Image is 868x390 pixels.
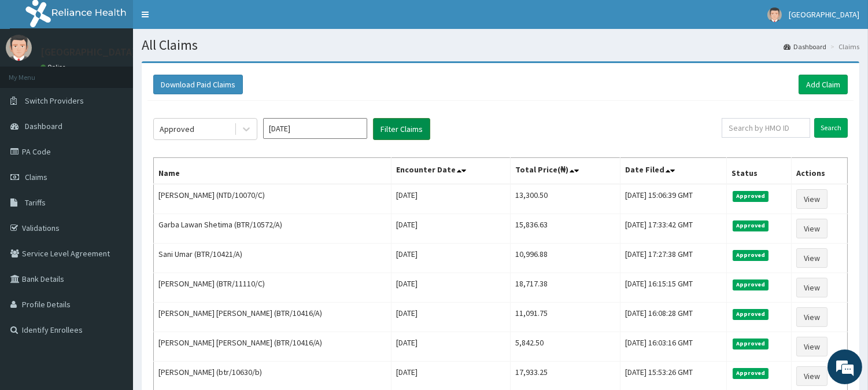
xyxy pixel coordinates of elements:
span: [GEOGRAPHIC_DATA] [789,9,859,20]
td: 13,300.50 [510,184,620,214]
span: Claims [25,172,47,182]
span: Approved [733,279,769,290]
td: [DATE] 16:08:28 GMT [620,303,727,332]
td: [DATE] [391,273,511,303]
td: [DATE] 17:27:38 GMT [620,244,727,273]
span: Approved [733,309,769,319]
td: [DATE] 16:03:16 GMT [620,332,727,362]
button: Filter Claims [373,118,430,140]
div: Chat with us now [60,65,194,80]
a: Online [40,63,68,71]
a: View [796,307,828,327]
td: Sani Umar (BTR/10421/A) [154,244,391,273]
span: Approved [733,191,769,201]
td: Garba Lawan Shetima (BTR/10572/A) [154,214,391,244]
th: Date Filed [620,158,727,185]
td: 10,996.88 [510,244,620,273]
img: User Image [6,35,32,61]
span: Approved [733,339,769,349]
img: User Image [767,8,782,22]
th: Name [154,158,391,185]
a: Dashboard [784,42,826,51]
span: Approved [733,368,769,378]
td: 15,836.63 [510,214,620,244]
h1: All Claims [142,38,859,53]
input: Select Month and Year [263,118,367,139]
a: View [796,366,828,386]
input: Search by HMO ID [722,118,810,138]
td: [DATE] 16:15:15 GMT [620,273,727,303]
p: [GEOGRAPHIC_DATA] [40,47,136,57]
td: [DATE] [391,332,511,362]
button: Download Paid Claims [153,75,243,94]
td: 18,717.38 [510,273,620,303]
th: Actions [791,158,847,185]
td: 11,091.75 [510,303,620,332]
td: [PERSON_NAME] (BTR/11110/C) [154,273,391,303]
span: Approved [733,250,769,260]
td: [DATE] [391,303,511,332]
td: [DATE] [391,244,511,273]
td: [DATE] [391,184,511,214]
span: Switch Providers [25,95,84,106]
img: d_794563401_company_1708531726252_794563401 [21,58,47,87]
td: [DATE] 17:33:42 GMT [620,214,727,244]
a: View [796,337,828,356]
span: We're online! [67,120,160,237]
div: Minimize live chat window [190,6,217,34]
td: [PERSON_NAME] [PERSON_NAME] (BTR/10416/A) [154,332,391,362]
span: Dashboard [25,121,62,131]
th: Status [726,158,791,185]
a: View [796,219,828,238]
td: [DATE] [391,214,511,244]
td: [DATE] 15:06:39 GMT [620,184,727,214]
a: Add Claim [799,75,848,94]
div: Approved [160,123,194,135]
input: Search [814,118,848,138]
textarea: Type your message and hit 'Enter' [6,264,220,304]
a: View [796,278,828,297]
th: Encounter Date [391,158,511,185]
td: [PERSON_NAME] (NTD/10070/C) [154,184,391,214]
th: Total Price(₦) [510,158,620,185]
span: Approved [733,220,769,231]
a: View [796,248,828,268]
span: Tariffs [25,197,46,208]
td: 5,842.50 [510,332,620,362]
td: [PERSON_NAME] [PERSON_NAME] (BTR/10416/A) [154,303,391,332]
li: Claims [828,42,859,51]
a: View [796,189,828,209]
